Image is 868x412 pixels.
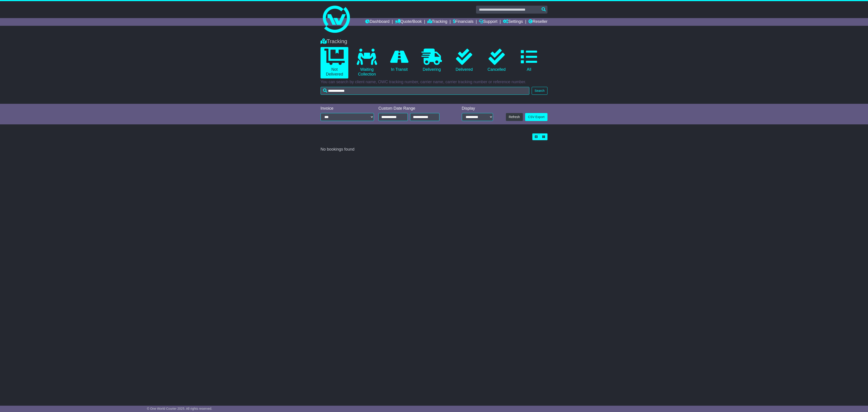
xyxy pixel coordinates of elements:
[321,47,348,78] a: Not Delivered
[450,47,478,74] a: Delivered
[528,18,547,26] a: Reseller
[147,407,212,410] span: © One World Courier 2025. All rights reserved.
[525,113,547,121] a: CSV Export
[532,87,547,95] button: Search
[378,106,451,111] div: Custom Date Range
[321,80,547,85] p: You can search by client name, OWC tracking number, carrier name, carrier tracking number or refe...
[395,18,422,26] a: Quote/Book
[515,47,543,74] a: All
[385,47,413,74] a: In Transit
[321,147,547,152] div: No bookings found
[483,47,510,74] a: Cancelled
[506,113,523,121] button: Refresh
[418,47,446,74] a: Delivering
[503,18,523,26] a: Settings
[427,18,447,26] a: Tracking
[453,18,474,26] a: Financials
[321,106,374,111] div: Invoice
[479,18,497,26] a: Support
[318,38,550,45] div: Tracking
[462,106,493,111] div: Display
[365,18,389,26] a: Dashboard
[353,47,381,78] a: Waiting Collection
